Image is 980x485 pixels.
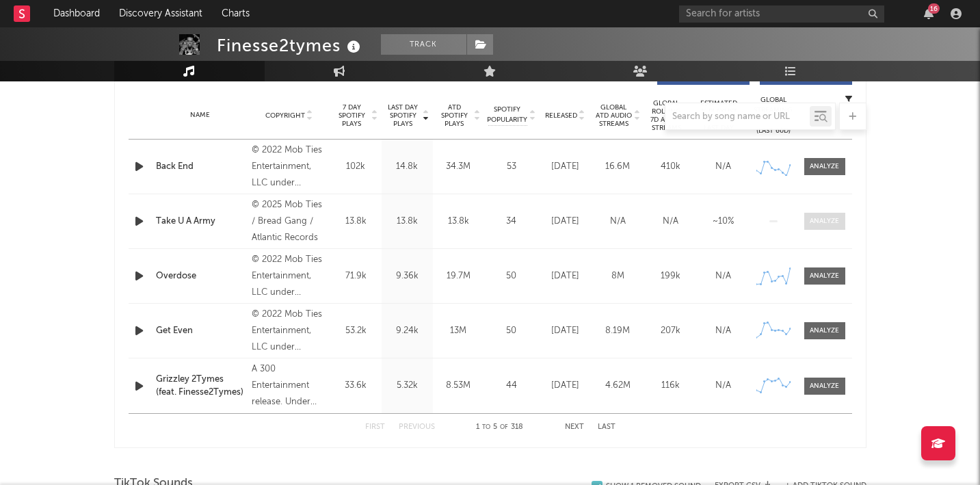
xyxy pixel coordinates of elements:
div: 13M [436,324,481,338]
div: 199k [648,270,693,283]
a: Overdose [156,270,246,283]
div: 1 5 318 [462,419,538,436]
span: of [500,424,508,430]
div: 102k [334,160,378,174]
div: 16 [928,3,940,14]
div: [DATE] [542,270,588,283]
div: 9.24k [385,324,429,338]
div: 44 [488,379,535,393]
div: 33.6k [334,379,378,393]
div: 13.8k [436,215,481,228]
a: Get Even [156,324,246,338]
span: Estimated % Playlist Streams Last Day [700,99,738,132]
button: 16 [924,8,933,19]
div: 14.8k [385,160,429,174]
div: ~ 10 % [700,215,746,228]
span: to [482,424,490,430]
div: N/A [700,270,746,283]
div: 16.6M [595,160,641,174]
div: 13.8k [385,215,429,228]
a: Back End [156,160,246,174]
div: 207k [648,324,693,338]
div: 4.62M [595,379,641,393]
div: © 2025 Mob Ties / Bread Gang / Atlantic Records [252,197,326,246]
div: 13.8k [334,215,378,228]
button: Previous [399,423,435,431]
div: 410k [648,160,693,174]
a: Take U A Army [156,215,246,228]
div: N/A [700,160,746,174]
div: 50 [488,324,535,338]
div: 8.53M [436,379,481,393]
div: © 2022 Mob Ties Entertainment, LLC under exclusive license to Atlantic Records [252,306,326,356]
div: [DATE] [542,215,588,228]
div: Finesse2tymes [217,34,364,57]
div: N/A [700,324,746,338]
div: © 2022 Mob Ties Entertainment, LLC under exclusive license to Atlantic Records [252,142,326,192]
div: [DATE] [542,379,588,393]
button: Next [565,423,584,431]
div: 19.7M [436,270,481,283]
button: First [365,423,385,431]
button: Track [381,34,466,55]
div: 116k [648,379,693,393]
div: 9.36k [385,270,429,283]
div: 8.19M [595,324,641,338]
input: Search for artists [679,5,884,23]
div: 71.9k [334,270,378,283]
div: 50 [488,270,535,283]
div: N/A [700,379,746,393]
div: 53 [488,160,535,174]
div: © 2022 Mob Ties Entertainment, LLC under exclusive license to Atlantic Records [252,252,326,301]
div: 34.3M [436,160,481,174]
div: 5.32k [385,379,429,393]
input: Search by song name or URL [665,112,810,122]
span: Global Rolling 7D Audio Streams [648,99,685,132]
div: A 300 Entertainment release. Under exclusive license to 300 Entertainment., © 2023 Tee Grizzley [252,361,326,410]
div: 53.2k [334,324,378,338]
div: [DATE] [542,324,588,338]
div: N/A [595,215,641,228]
div: N/A [648,215,693,228]
div: 8M [595,270,641,283]
div: Global Streaming Trend (Last 60D) [753,95,794,136]
button: Last [598,423,615,431]
a: Grizzley 2Tymes (feat. Finesse2Tymes) [156,373,246,399]
div: [DATE] [542,160,588,174]
div: 34 [488,215,535,228]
